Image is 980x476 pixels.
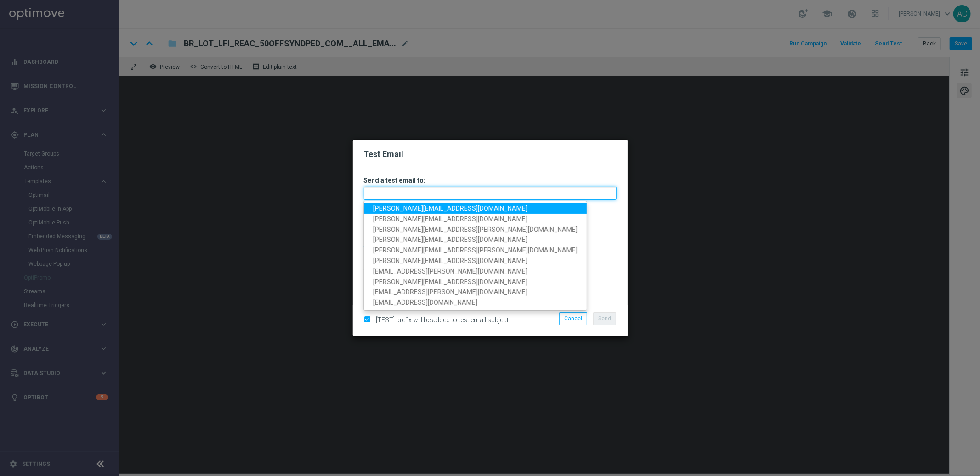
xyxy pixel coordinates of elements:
span: [TEST] prefix will be added to test email subject [376,316,509,324]
a: [EMAIL_ADDRESS][PERSON_NAME][DOMAIN_NAME] [364,266,587,277]
span: [PERSON_NAME][EMAIL_ADDRESS][DOMAIN_NAME] [373,215,527,223]
span: [PERSON_NAME][EMAIL_ADDRESS][DOMAIN_NAME] [373,278,527,286]
a: [PERSON_NAME][EMAIL_ADDRESS][PERSON_NAME][DOMAIN_NAME] [364,224,587,235]
span: [PERSON_NAME][EMAIL_ADDRESS][DOMAIN_NAME] [373,257,527,264]
span: [PERSON_NAME][EMAIL_ADDRESS][DOMAIN_NAME] [373,205,527,212]
h2: Test Email [364,149,617,160]
a: [PERSON_NAME][EMAIL_ADDRESS][DOMAIN_NAME] [364,277,587,287]
button: Cancel [559,312,587,325]
button: Send [593,312,616,325]
a: [PERSON_NAME][EMAIL_ADDRESS][DOMAIN_NAME] [364,214,587,224]
a: [PERSON_NAME][EMAIL_ADDRESS][DOMAIN_NAME] [364,235,587,246]
a: [EMAIL_ADDRESS][DOMAIN_NAME] [364,298,587,308]
a: [PERSON_NAME][EMAIL_ADDRESS][DOMAIN_NAME] [364,256,587,266]
span: [PERSON_NAME][EMAIL_ADDRESS][PERSON_NAME][DOMAIN_NAME] [373,247,578,254]
span: [EMAIL_ADDRESS][PERSON_NAME][DOMAIN_NAME] [373,268,527,275]
span: [PERSON_NAME][EMAIL_ADDRESS][DOMAIN_NAME] [373,236,527,244]
span: [EMAIL_ADDRESS][DOMAIN_NAME] [373,299,477,307]
span: [EMAIL_ADDRESS][PERSON_NAME][DOMAIN_NAME] [373,289,527,296]
a: [PERSON_NAME][EMAIL_ADDRESS][PERSON_NAME][DOMAIN_NAME] [364,246,587,256]
h3: Send a test email to: [364,176,617,185]
a: [EMAIL_ADDRESS][PERSON_NAME][DOMAIN_NAME] [364,287,587,298]
span: Send [598,315,611,322]
span: [PERSON_NAME][EMAIL_ADDRESS][PERSON_NAME][DOMAIN_NAME] [373,226,578,233]
a: [PERSON_NAME][EMAIL_ADDRESS][DOMAIN_NAME] [364,203,587,214]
